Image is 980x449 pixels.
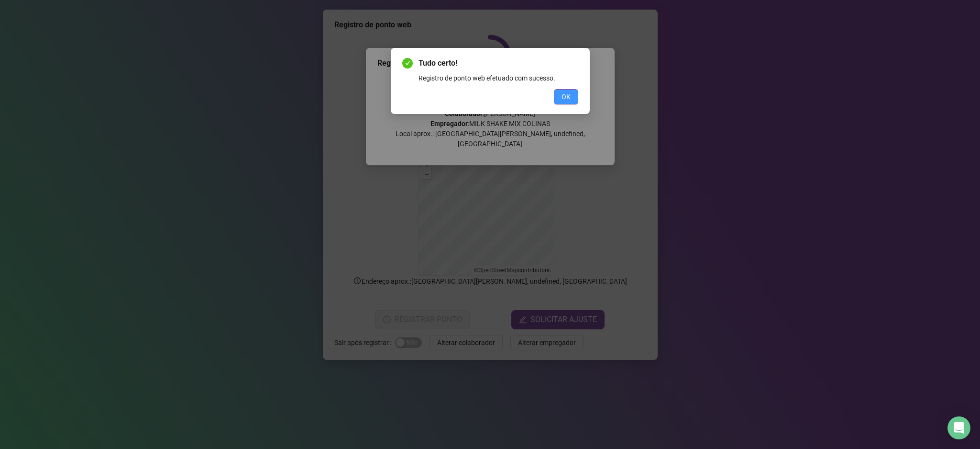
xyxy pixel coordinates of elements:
span: Tudo certo! [418,58,578,69]
button: OK [554,89,578,104]
div: Open Intercom Messenger [947,416,970,439]
div: Registro de ponto web efetuado com sucesso. [418,73,578,83]
span: check-circle [402,58,413,69]
span: OK [562,92,571,102]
